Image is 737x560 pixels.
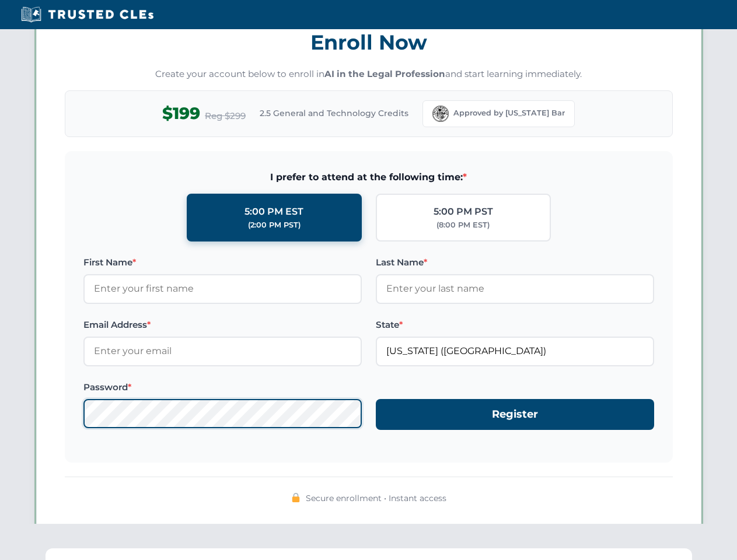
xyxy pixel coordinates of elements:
[436,219,490,231] div: (8:00 PM EST)
[65,68,673,81] p: Create your account below to enroll in and start learning immediately.
[65,24,673,61] h3: Enroll Now
[83,256,362,269] label: First Name
[83,380,362,394] label: Password
[244,204,303,219] div: 5:00 PM EST
[83,274,362,303] input: Enter your first name
[376,256,654,269] label: Last Name
[453,107,565,119] span: Approved by [US_STATE] Bar
[291,493,301,502] img: 🔒
[324,68,445,79] strong: AI in the Legal Profession
[260,107,408,120] span: 2.5 General and Technology Credits
[432,106,449,122] img: Florida Bar
[162,100,200,127] span: $199
[83,337,362,366] input: Enter your email
[376,318,654,332] label: State
[376,274,654,303] input: Enter your last name
[248,219,301,231] div: (2:00 PM PST)
[434,204,493,219] div: 5:00 PM PST
[18,6,157,23] img: Trusted CLEs
[205,109,246,123] span: Reg $299
[376,337,654,366] input: Florida (FL)
[376,399,654,430] button: Register
[83,170,654,185] span: I prefer to attend at the following time:
[83,318,362,332] label: Email Address
[306,492,446,505] span: Secure enrollment • Instant access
